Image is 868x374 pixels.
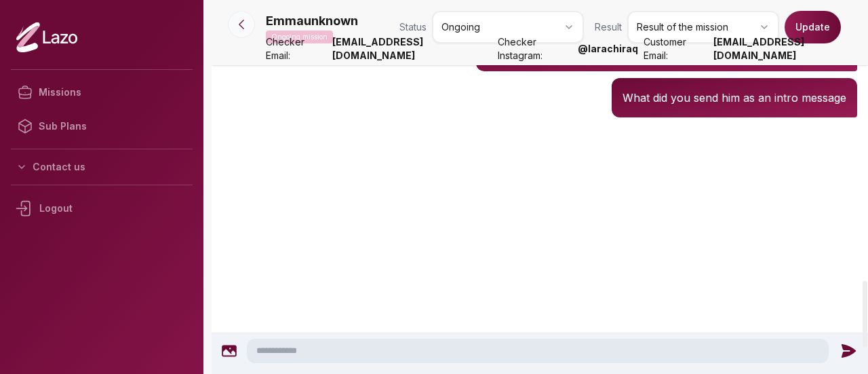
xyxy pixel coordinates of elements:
[266,31,333,43] p: Ongoing mission
[11,75,193,109] a: Missions
[785,11,841,43] button: Update
[644,35,708,62] span: Customer Email:
[623,89,846,107] p: What did you send him as an intro message
[595,20,622,34] span: Result
[498,35,572,62] span: Checker Instagram:
[266,35,327,62] span: Checker Email:
[266,12,358,31] p: Emmaunknown
[578,42,638,56] strong: @ larachiraq
[11,191,193,226] div: Logout
[399,20,427,34] span: Status
[11,109,193,143] a: Sub Plans
[332,35,492,62] strong: [EMAIL_ADDRESS][DOMAIN_NAME]
[11,155,193,179] button: Contact us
